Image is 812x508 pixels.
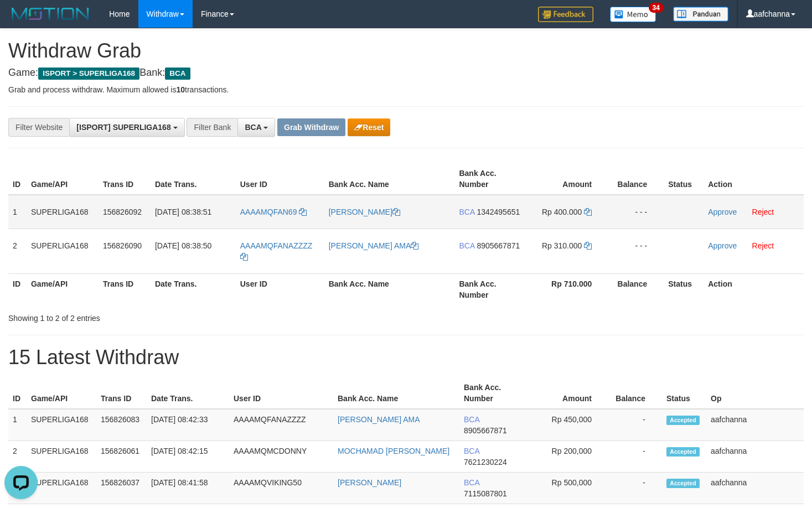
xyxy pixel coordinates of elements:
a: Approve [708,208,737,216]
span: [DATE] 08:38:50 [155,241,211,250]
td: - [608,473,662,504]
h4: Game: Bank: [8,68,804,79]
th: Balance [608,377,662,409]
th: Status [662,377,706,409]
span: Rp 400.000 [542,208,582,216]
td: aafchanna [706,473,804,504]
td: 156826037 [96,473,147,504]
span: BCA [464,447,479,455]
th: Game/API [27,377,96,409]
span: Copy 7115087801 to clipboard [464,489,507,498]
th: Status [664,273,704,305]
span: BCA [165,68,190,80]
img: panduan.png [673,7,728,22]
img: Button%20Memo.svg [610,7,656,22]
td: [DATE] 08:42:15 [147,441,229,473]
a: MOCHAMAD [PERSON_NAME] [338,447,449,455]
h1: 15 Latest Withdraw [8,346,804,369]
th: Date Trans. [151,273,236,305]
th: Status [664,163,704,195]
th: User ID [229,377,333,409]
span: [DATE] 08:38:51 [155,208,211,216]
span: Accepted [666,416,700,425]
th: Game/API [27,163,99,195]
img: Feedback.jpg [538,7,593,22]
th: Date Trans. [151,163,236,195]
button: [ISPORT] SUPERLIGA168 [69,118,184,137]
th: Bank Acc. Name [324,273,455,305]
th: ID [8,273,27,305]
img: MOTION_logo.png [8,6,92,22]
th: Action [704,163,804,195]
div: Filter Website [8,118,69,137]
a: Copy 310000 to clipboard [584,241,592,250]
td: 156826061 [96,441,147,473]
td: 156826083 [96,409,147,441]
a: Approve [708,241,737,250]
td: - - - [608,195,664,229]
th: Date Trans. [147,377,229,409]
th: Bank Acc. Number [454,273,525,305]
a: Reject [752,241,774,250]
th: Bank Acc. Number [454,163,525,195]
th: Trans ID [96,377,147,409]
span: ISPORT > SUPERLIGA168 [38,68,139,80]
th: Amount [525,163,608,195]
span: BCA [459,241,474,250]
th: Game/API [27,273,99,305]
span: 156826092 [103,208,142,216]
td: 2 [8,441,27,473]
button: BCA [237,118,275,137]
button: Reset [348,118,390,136]
td: AAAAMQFANAZZZZ [229,409,333,441]
td: SUPERLIGA168 [27,441,96,473]
span: Copy 7621230224 to clipboard [464,458,507,466]
td: [DATE] 08:41:58 [147,473,229,504]
span: AAAAMQFANAZZZZ [240,241,313,250]
p: Grab and process withdraw. Maximum allowed is transactions. [8,84,804,95]
span: Copy 8905667871 to clipboard [477,241,520,250]
th: Bank Acc. Name [324,163,455,195]
th: Balance [608,163,664,195]
td: SUPERLIGA168 [27,195,99,229]
th: Bank Acc. Number [459,377,527,409]
th: Rp 710.000 [525,273,608,305]
td: - [608,441,662,473]
th: Op [706,377,804,409]
span: BCA [245,123,261,132]
span: AAAAMQFAN69 [240,208,297,216]
a: Copy 400000 to clipboard [584,208,592,216]
td: [DATE] 08:42:33 [147,409,229,441]
span: Rp 310.000 [542,241,582,250]
th: Balance [608,273,664,305]
th: User ID [236,163,324,195]
h1: Withdraw Grab [8,40,804,62]
span: Copy 1342495651 to clipboard [477,208,520,216]
th: Trans ID [99,163,151,195]
span: [ISPORT] SUPERLIGA168 [76,123,170,132]
td: - - - [608,229,664,273]
td: SUPERLIGA168 [27,229,99,273]
th: User ID [236,273,324,305]
td: aafchanna [706,409,804,441]
span: BCA [464,415,479,424]
span: BCA [459,208,474,216]
a: [PERSON_NAME] [329,208,400,216]
button: Grab Withdraw [277,118,345,136]
td: 1 [8,195,27,229]
strong: 10 [176,85,185,94]
a: Reject [752,208,774,216]
a: AAAAMQFAN69 [240,208,307,216]
td: Rp 200,000 [527,441,608,473]
span: 156826090 [103,241,142,250]
td: aafchanna [706,441,804,473]
button: Open LiveChat chat widget [4,4,38,38]
span: BCA [464,478,479,487]
td: 2 [8,229,27,273]
span: Accepted [666,479,700,488]
div: Showing 1 to 2 of 2 entries [8,308,330,324]
a: [PERSON_NAME] AMA [338,415,420,424]
th: ID [8,377,27,409]
th: Action [704,273,804,305]
a: [PERSON_NAME] AMA [329,241,419,250]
